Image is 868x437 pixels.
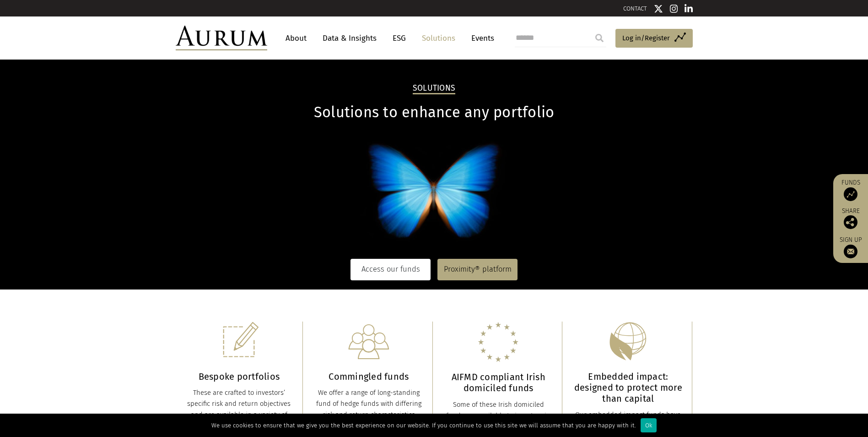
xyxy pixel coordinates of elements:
a: CONTACT [623,5,647,12]
img: Aurum [176,26,267,50]
a: Solutions [417,30,460,47]
div: Share [838,208,863,229]
input: Submit [590,29,609,47]
h1: Solutions to enhance any portfolio [176,104,693,121]
img: Linkedin icon [685,4,693,13]
a: About [281,30,311,47]
h3: Embedded impact: designed to protect more than capital [574,371,683,404]
a: Events [467,30,494,47]
a: Data & Insights [318,30,381,47]
h3: Commingled funds [314,371,423,382]
a: Proximity® platform [437,259,518,280]
a: Sign up [838,236,863,258]
h3: Bespoke portfolios [185,371,294,382]
a: Log in/Register [615,29,693,48]
a: Funds [838,179,863,201]
img: Access Funds [844,187,857,201]
img: Instagram icon [670,4,678,13]
img: Share this post [844,215,857,229]
div: Ok [641,418,657,432]
h3: AIFMD compliant Irish domiciled funds [444,371,553,393]
img: Twitter icon [654,4,663,13]
img: Sign up to our newsletter [844,245,857,258]
span: Log in/Register [622,33,670,44]
a: ESG [388,30,410,47]
a: Access our funds [350,259,431,280]
h2: Solutions [413,83,455,94]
